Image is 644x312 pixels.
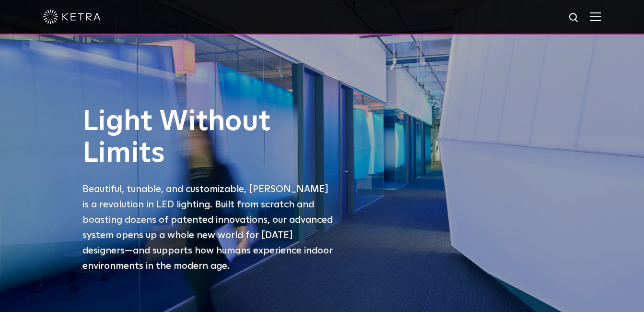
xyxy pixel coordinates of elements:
[43,10,101,24] img: ketra-logo-2019-white
[82,181,337,274] p: Beautiful, tunable, and customizable, [PERSON_NAME] is a revolution in LED lighting. Built from s...
[82,106,337,169] h1: Light Without Limits
[590,12,601,21] img: Hamburger%20Nav.svg
[568,12,580,24] img: search icon
[82,246,333,271] span: —and supports how humans experience indoor environments in the modern age.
